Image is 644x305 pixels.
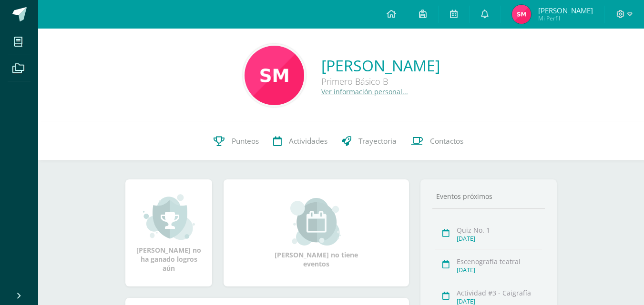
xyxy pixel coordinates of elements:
[335,122,404,160] a: Trayectoria
[432,192,545,201] div: Eventos próximos
[512,5,531,24] img: 55e7213db05bd3990b1bb0a39ed178c7.png
[538,6,593,15] span: [PERSON_NAME]
[430,136,463,146] span: Contactos
[143,193,195,241] img: achievement_small.png
[269,198,364,268] div: [PERSON_NAME] no tiene eventos
[245,46,304,105] img: ebe0115e2405bc5a421787920284d3a1.png
[290,198,342,246] img: event_small.png
[321,76,440,87] div: Primero Básico B
[457,235,542,243] div: [DATE]
[266,122,335,160] a: Actividades
[457,257,542,266] div: Escenografía teatral
[358,136,397,146] span: Trayectoria
[321,55,440,76] a: [PERSON_NAME]
[206,122,266,160] a: Punteos
[135,193,203,273] div: [PERSON_NAME] no ha ganado logros aún
[457,226,542,235] div: Quiz No. 1
[321,87,408,96] a: Ver información personal...
[232,136,259,146] span: Punteos
[289,136,327,146] span: Actividades
[457,266,542,274] div: [DATE]
[538,14,593,22] span: Mi Perfil
[457,288,542,297] div: Actividad #3 - Caigrafía
[404,122,470,160] a: Contactos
